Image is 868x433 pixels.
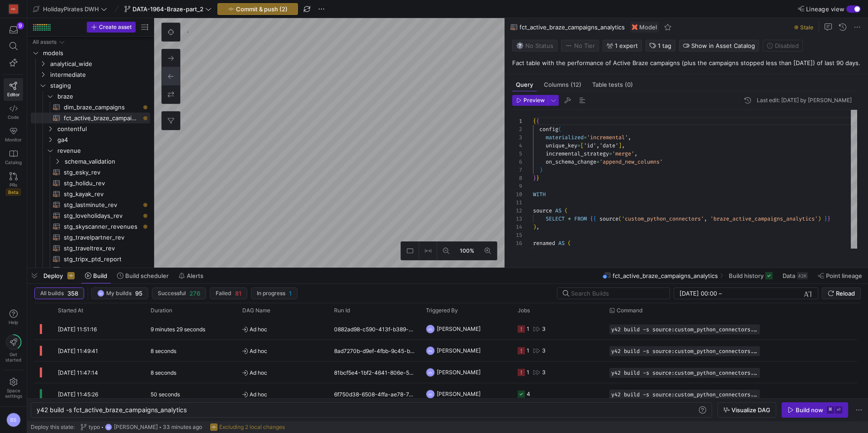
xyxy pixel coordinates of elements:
div: 3 [542,362,546,383]
span: Excluding 2 local changes [219,424,285,430]
kbd: ⏎ [835,406,842,414]
img: No tier [565,42,572,49]
div: Press SPACE to select this row. [34,340,857,362]
span: stg_tripx_ptd_report​​​​​​​​​​ [64,254,140,264]
button: Show in Asset Catalog [679,40,759,52]
span: [ [580,142,584,149]
span: Command [617,307,642,314]
span: SELECT [546,215,565,222]
button: In progress1 [251,287,297,299]
span: [DATE] 11:45:26 [58,391,98,398]
div: 1 [512,117,522,125]
input: Start datetime [679,290,717,297]
a: stg_trivago_cip_tc_rev​​​​​​​​​​ [31,264,150,275]
a: stg_skyscanner_revenues​​​​​​​​​​ [31,221,150,232]
button: Failed81 [210,287,247,299]
button: HolidayPirates DWH [31,3,109,15]
span: Deploy [43,272,63,279]
span: ( [565,207,568,214]
button: Build scheduler [113,268,173,283]
div: 0882ad98-c590-413f-b389-d375aed81cf6 [329,318,420,339]
y42-duration: 9 minutes 29 seconds [151,326,205,333]
div: Press SPACE to select this row. [31,134,150,145]
span: [PERSON_NAME] [437,362,481,383]
span: ) [818,215,821,222]
span: on_schema_change [546,158,596,165]
button: Data42K [778,268,812,283]
div: Press SPACE to select this row. [34,362,857,383]
span: = [609,150,612,157]
span: , [704,215,707,222]
span: Started At [58,307,83,314]
span: [DATE] 11:51:16 [58,326,97,333]
div: Press SPACE to select this row. [31,264,150,275]
span: Triggered By [426,307,458,314]
span: braze [57,91,149,102]
span: ( [568,240,571,247]
span: , [536,223,539,231]
button: Getstarted [4,331,23,366]
span: = [577,142,580,149]
span: ga4 [57,135,149,145]
button: BS [4,410,23,429]
span: 1 expert [615,42,638,49]
div: Last edit: [DATE] by [PERSON_NAME] [757,97,852,104]
button: Point lineage [814,268,866,283]
span: Stale [800,24,813,31]
a: PRsBeta [4,169,23,199]
span: DAG Name [242,307,270,314]
span: Run Id [334,307,350,314]
div: Press SPACE to select this row. [31,80,150,91]
button: Reload [822,287,861,299]
div: Press SPACE to select this row. [31,69,150,80]
span: Ad hoc [242,319,323,340]
span: typo [89,424,100,430]
span: source [599,215,618,222]
div: All assets [33,39,57,45]
span: No Tier [565,42,595,49]
div: BS [426,346,435,355]
span: ( [618,215,622,222]
a: dim_braze_campaigns​​​​​​​​​​ [31,102,150,113]
div: Press SPACE to select this row. [31,58,150,69]
a: HG [4,1,23,17]
button: All builds358 [34,287,84,299]
div: BS [426,325,435,334]
span: 276 [189,290,200,297]
div: Build now [796,406,823,414]
span: Ad hoc [242,362,323,383]
span: Alerts [187,272,203,279]
span: staging [50,80,149,91]
div: Press SPACE to select this row. [31,102,150,113]
span: (12) [571,82,581,88]
span: SELECT [546,248,565,255]
span: schema_validation [65,156,149,167]
span: { [590,215,593,222]
span: [PERSON_NAME] [437,318,481,339]
span: Model [639,24,657,31]
a: Monitor [4,123,23,146]
button: No statusNo Status [512,40,557,52]
span: , [622,142,625,149]
span: } [536,174,539,182]
span: Successful [158,290,186,297]
a: stg_kayak_rev​​​​​​​​​​ [31,188,150,199]
div: 3 [512,133,522,141]
div: 2 [512,125,522,133]
a: stg_traveltrex_rev​​​​​​​​​​ [31,243,150,254]
span: dim_braze_campaigns​​​​​​​​​​ [64,102,140,113]
div: Press SPACE to select this row. [31,167,150,178]
span: Visualize DAG [731,406,770,414]
span: { [536,118,539,125]
button: Build [81,268,111,283]
span: } [824,215,827,222]
span: = [584,134,587,141]
button: Excluding 2 local changes [208,421,287,433]
div: Press SPACE to select this row. [34,318,857,340]
span: ( [558,126,561,133]
span: y42 build -s source:custom_python_connectors.braze_campaigns_status+ [611,391,758,398]
div: Press SPACE to select this row. [31,156,150,167]
input: End datetime [724,290,783,297]
button: 1 tag [646,40,675,52]
span: Catalog [5,160,22,165]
